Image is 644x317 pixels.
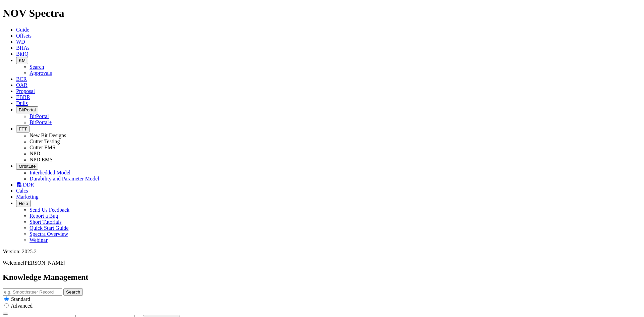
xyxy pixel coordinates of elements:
span: DDR [23,182,34,188]
a: Cutter Testing [30,139,60,144]
a: BitIQ [16,51,28,57]
a: Report a Bug [30,213,58,219]
a: EBRR [16,94,30,100]
a: Send Us Feedback [30,207,69,213]
a: OAR [16,82,28,88]
button: Help [16,200,31,207]
button: OrbitLite [16,163,38,170]
a: DDR [16,182,34,188]
p: Welcome [3,260,641,266]
a: Guide [16,27,29,33]
button: FTT [16,125,30,133]
a: New Bit Designs [30,133,66,138]
a: Cutter EMS [30,145,55,150]
a: Spectra Overview [30,231,68,237]
a: Dulls [16,100,28,106]
button: KM [16,57,28,64]
a: BitPortal+ [30,119,52,125]
a: NPD EMS [30,157,53,162]
span: OrbitLite [19,164,36,169]
a: Quick Start Guide [30,225,68,231]
a: BitPortal [30,113,49,119]
a: Search [30,64,44,70]
a: NPD [30,151,40,156]
input: e.g. Smoothsteer Record [3,288,62,296]
div: Version: 2025.2 [3,249,641,255]
span: Standard [11,296,30,302]
a: Interbedded Model [30,170,70,175]
a: Webinar [30,237,48,243]
span: Advanced [11,303,33,309]
span: BitPortal [19,107,36,112]
a: BCR [16,76,27,82]
span: [PERSON_NAME] [23,260,65,266]
h1: NOV Spectra [3,7,641,19]
a: Durability and Parameter Model [30,176,99,181]
a: Short Tutorials [30,219,62,225]
span: FTT [19,126,27,131]
button: BitPortal [16,106,38,113]
a: Marketing [16,194,39,200]
span: Help [19,201,28,206]
h2: Knowledge Management [3,273,641,282]
a: BHAs [16,45,30,51]
a: Approvals [30,70,52,76]
a: WD [16,39,25,45]
span: KM [19,58,25,63]
a: Calcs [16,188,28,194]
a: Proposal [16,88,35,94]
button: Search [63,288,83,296]
a: Offsets [16,33,32,39]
